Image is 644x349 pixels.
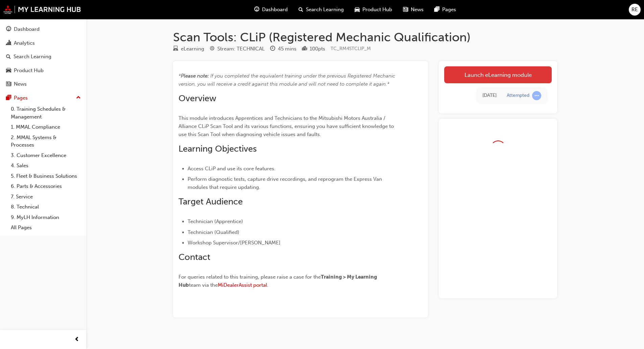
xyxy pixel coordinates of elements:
span: Target Audience [178,196,243,207]
div: Product Hub [14,67,44,74]
a: search-iconSearch Learning [293,3,349,17]
span: Product Hub [362,6,392,14]
div: eLearning [181,45,204,53]
a: 9. MyLH Information [8,212,84,223]
span: guage-icon [254,5,259,14]
div: Mon Sep 29 2025 15:33:00 GMT+1000 (Australian Eastern Standard Time) [482,92,497,100]
span: For queries related to this training, please raise a case for the [178,274,321,280]
div: Dashboard [14,25,40,33]
span: Contact [178,252,210,262]
a: 3. Customer Excellence [8,150,84,161]
span: news-icon [6,81,11,87]
span: . [267,282,268,288]
button: Pages [3,92,84,104]
span: If you completed the equivalent training under the previous Registered Mechanic version, you will... [178,73,397,87]
a: Dashboard [3,23,84,36]
a: 6. Parts & Accessories [8,181,84,192]
div: 45 mins [278,45,296,53]
span: Workshop Supervisor/[PERSON_NAME] [188,240,281,246]
a: Analytics [3,37,84,49]
a: 1. MMAL Compliance [8,122,84,132]
span: up-icon [76,93,81,102]
div: 100 pts [310,45,325,53]
a: 4. Sales [8,160,84,171]
div: Stream: TECHNICAL [217,45,265,53]
a: 8. Technical [8,202,84,212]
a: 0. Training Schedules & Management [8,104,84,122]
span: search-icon [6,54,11,60]
button: RE [629,4,641,16]
span: Dashboard [262,6,288,14]
span: podium-icon [302,46,307,52]
span: Technician (Apprentice) [188,218,243,224]
a: 2. MMAL Systems & Processes [8,132,84,150]
div: Stream [210,45,265,53]
span: Please note: ​ [181,73,210,79]
span: Access CLiP and use its core features. [188,166,276,172]
div: Duration [270,45,296,53]
span: car-icon [355,5,360,14]
a: News [3,78,84,90]
span: Overview [178,93,216,104]
div: News [14,80,27,88]
span: This module introduces Apprentices and Technicians to the Mitsubishi Motors Australia / Alliance ... [178,115,395,137]
a: MiDealerAssist portal [218,282,267,288]
span: Learning Objectives [178,144,257,154]
div: Attempted [507,92,529,99]
span: pages-icon [6,95,11,101]
span: Learning resource code [331,46,371,51]
a: news-iconNews [398,3,429,17]
div: Points [302,45,325,53]
span: prev-icon [74,335,79,344]
span: Perform diagnostic tests, capture drive recordings, and reprogram the Express Van modules that re... [188,176,383,190]
span: learningResourceType_ELEARNING-icon [173,46,178,52]
span: Technician (Qualified) [188,229,239,235]
a: All Pages [8,222,84,233]
a: car-iconProduct Hub [349,3,398,17]
a: 7. Service [8,192,84,202]
span: guage-icon [6,26,11,32]
span: team via the [189,282,218,288]
a: pages-iconPages [429,3,461,17]
a: Launch eLearning module [444,66,552,83]
a: guage-iconDashboard [249,3,293,17]
a: Product Hub [3,64,84,77]
div: Pages [14,94,28,102]
span: Search Learning [306,6,344,14]
span: chart-icon [6,40,11,46]
div: Search Learning [14,53,51,61]
span: Pages [442,6,456,14]
span: target-icon [210,46,215,52]
button: DashboardAnalyticsSearch LearningProduct HubNews [3,22,84,92]
a: Search Learning [3,50,84,63]
span: RE [631,6,638,14]
h1: Scan Tools: CLiP (Registered Mechanic Qualification) [173,30,557,45]
span: clock-icon [270,46,275,52]
a: 5. Fleet & Business Solutions [8,171,84,181]
span: search-icon [299,5,303,14]
span: car-icon [6,68,11,74]
span: news-icon [403,5,408,14]
div: Analytics [14,39,35,47]
img: mmal [3,5,81,14]
span: learningRecordVerb_ATTEMPT-icon [532,91,541,100]
span: News [411,6,424,14]
div: Type [173,45,204,53]
span: pages-icon [434,5,439,14]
